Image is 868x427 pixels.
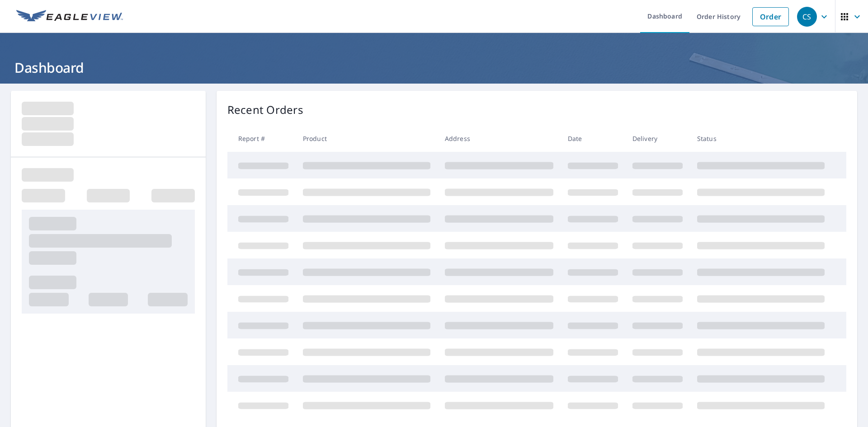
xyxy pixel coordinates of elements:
div: CS [797,7,817,27]
th: Product [296,125,438,152]
a: Order [752,7,789,26]
th: Address [438,125,561,152]
img: EV Logo [16,10,123,23]
p: Recent Orders [227,102,303,118]
th: Status [690,125,832,152]
h1: Dashboard [11,58,857,77]
th: Date [561,125,625,152]
th: Report # [227,125,296,152]
th: Delivery [625,125,690,152]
